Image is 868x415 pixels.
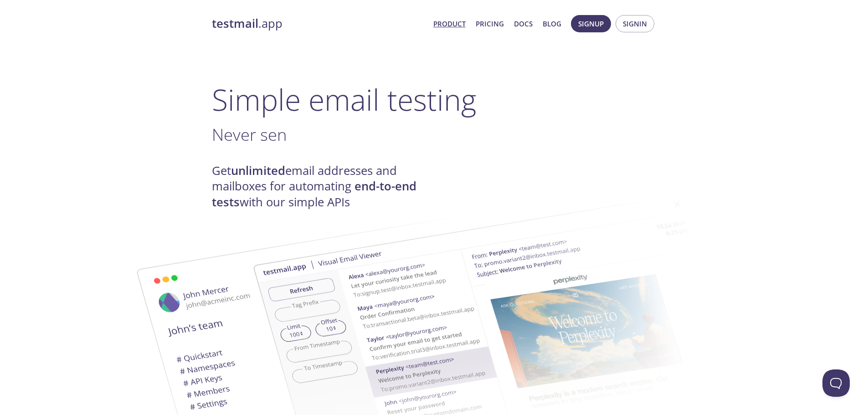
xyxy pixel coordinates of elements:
button: Signup [571,15,611,32]
h4: Get email addresses and mailboxes for automating with our simple APIs [212,163,434,210]
a: Blog [543,18,561,30]
strong: unlimited [231,163,285,179]
a: Docs [514,18,533,30]
span: Signup [578,18,604,30]
h1: Simple email testing [212,82,657,117]
a: Pricing [476,18,504,30]
button: Signin [616,15,654,32]
iframe: Help Scout Beacon - Open [822,369,850,397]
strong: end-to-end tests [212,178,416,210]
span: Signin [623,18,647,30]
a: testmail.app [212,16,426,31]
a: Product [433,18,466,30]
strong: testmail [212,15,258,31]
span: Never sen [212,123,287,146]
